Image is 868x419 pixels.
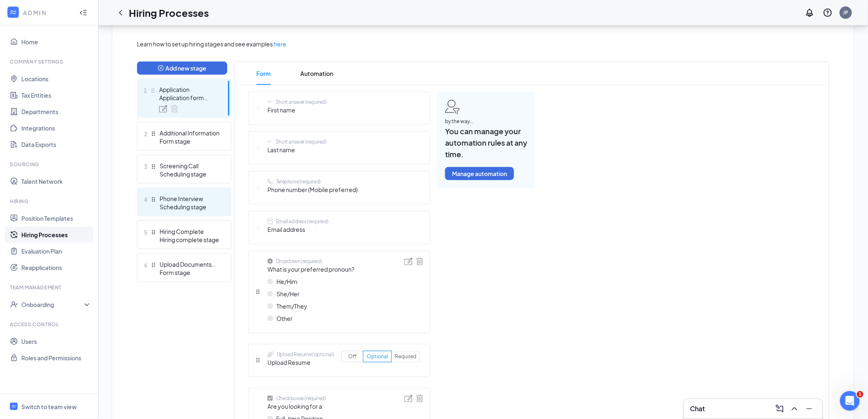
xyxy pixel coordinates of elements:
[144,129,147,139] span: 2
[267,105,327,114] span: First name
[21,227,91,243] a: Hiring Processes
[276,218,328,225] div: Email address (required)
[267,265,354,274] span: What is your preferred pronoun?
[21,34,91,50] a: Home
[23,9,72,17] div: ADMIN
[160,236,219,244] div: Hiring complete stage
[21,136,91,153] a: Data Exports
[803,402,816,415] button: Minimize
[10,58,90,65] div: Company Settings
[21,71,91,87] a: Locations
[160,137,219,145] div: Form stage
[367,353,388,359] span: Optional
[144,162,147,172] span: 3
[116,8,126,18] svg: ChevronLeft
[144,260,147,270] span: 6
[21,103,91,120] a: Departments
[21,403,77,411] div: Switch to team view
[255,185,261,191] svg: Drag
[267,145,327,154] span: Last name
[21,350,91,366] a: Roles and Permissions
[276,302,307,311] span: Them/They
[773,402,786,415] button: ComposeMessage
[160,195,219,203] div: Phone Interview
[151,229,156,235] svg: Drag
[159,94,219,102] div: Application form stage
[10,321,90,328] div: Access control
[267,185,358,194] span: Phone number (Mobile preferred)
[21,120,91,136] a: Integrations
[160,203,219,211] div: Scheduling stage
[788,402,801,415] button: ChevronUp
[160,260,219,268] div: Upload Documents Stage
[21,210,91,227] a: Position Templates
[267,402,326,411] span: Are you looking for a:
[159,85,219,94] div: Application
[276,258,322,265] div: Dropdown (required)
[276,277,297,286] span: He/Him
[445,126,527,160] span: You can manage your automation rules at any time.
[137,39,273,48] span: Learn how to set up hiring stages and see examples
[21,173,91,190] a: Talent Network
[857,391,863,398] span: 1
[823,8,833,18] svg: QuestionInfo
[267,225,328,234] span: Email address
[21,243,91,259] a: Evaluation Plan
[21,300,85,309] div: Onboarding
[256,62,271,85] span: Form
[144,85,147,95] span: 1
[151,262,156,268] svg: Drag
[300,62,333,85] span: Automation
[11,404,16,409] svg: WorkstreamLogo
[151,131,156,137] svg: Drag
[277,351,334,358] div: Upload Resume (optional)
[276,289,299,298] span: She/Her
[10,198,90,205] div: Hiring
[445,167,514,180] button: Manage automation
[21,87,91,103] a: Tax Entities
[790,404,799,414] svg: ChevronUp
[843,9,849,16] div: JP
[274,39,286,48] a: here
[144,195,147,204] span: 4
[137,62,227,75] button: plus-circleAdd new stage
[840,391,860,411] iframe: Intercom live chat
[276,138,327,145] div: Short answer (required)
[21,333,91,350] a: Users
[158,65,164,71] span: plus-circle
[151,197,156,202] svg: Drag
[151,164,156,169] svg: Drag
[255,357,261,363] svg: Drag
[276,178,321,185] div: Telephone (required)
[10,300,18,309] svg: UserCheck
[276,395,326,402] div: Checkboxes (required)
[690,404,705,413] h3: Chat
[255,105,261,111] svg: Drag
[395,353,416,359] span: Required
[804,404,814,414] svg: Minimize
[160,227,219,236] div: Hiring Complete
[129,6,209,20] h1: Hiring Processes
[160,170,219,178] div: Scheduling stage
[445,118,527,126] span: by the way...
[160,268,219,277] div: Form stage
[348,353,356,359] span: Off
[144,227,147,237] span: 5
[255,225,261,231] svg: Drag
[276,98,327,105] div: Short answer (required)
[255,289,261,295] button: Drag
[255,145,261,151] svg: Drag
[21,259,91,276] a: Reapplications
[79,9,87,17] svg: Collapse
[10,284,90,291] div: Team Management
[276,314,292,323] span: Other
[9,8,17,16] svg: WorkstreamLogo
